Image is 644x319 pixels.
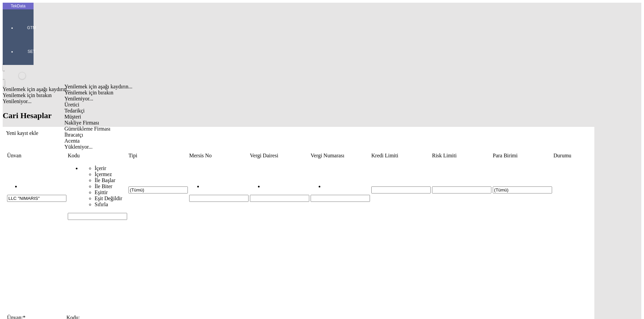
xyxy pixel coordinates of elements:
div: Yenileniyor... [64,96,332,102]
div: Yenilemek için bırakın [3,92,594,98]
div: Yenileniyor... [3,98,594,104]
span: Yeni kayıt ekle [6,130,38,136]
td: Hücreyi Filtrele [128,160,188,220]
td: Hücreyi Filtrele [310,160,370,220]
td: Hücreyi Filtrele [371,160,431,220]
td: Sütun Para Birimi [492,152,552,159]
input: Hücreyi Filtrele [493,186,552,193]
div: Müşteri [64,114,332,120]
h2: Cari Hesaplar [3,111,594,120]
input: Hücreyi Filtrele [311,195,370,202]
input: Hücreyi Filtrele [250,195,309,202]
div: Risk Limiti [432,153,491,159]
div: Tedarikçi [64,108,332,114]
td: Sütun undefined [572,152,588,159]
div: Yükleniyor... [64,144,332,150]
div: Durumu [553,153,571,159]
div: Yenilemek için bırakın [64,90,332,96]
td: Hücreyi Filtrele [189,160,249,220]
div: Gümrükleme Firması [64,126,332,132]
span: İle Biter [95,183,112,189]
div: TekData [3,3,34,9]
input: Hücreyi Filtrele [189,195,249,202]
div: Nakliye Firması [64,120,332,126]
td: Sütun Kredi Limiti [371,152,431,159]
div: Acenta [64,138,332,144]
span: İle Başlar [95,177,115,183]
span: Eşittir [95,189,108,195]
td: Hücreyi Filtrele [67,160,127,220]
td: Sütun Risk Limiti [432,152,492,159]
div: Ünvan [7,153,66,159]
td: Hücreyi Filtrele [7,160,67,220]
td: Sütun Ünvan [7,152,67,159]
div: Yenilemek için aşağı kaydırın... [3,86,594,92]
span: Eşit Değildir [95,195,122,201]
div: Üretici [64,102,332,108]
span: GTM [21,25,42,30]
div: İhracatçı [64,132,332,138]
span: Sıfırla [95,202,108,207]
td: Sütun undefined [9,137,25,144]
input: Hücreyi Filtrele [68,213,127,220]
td: Hücreyi Filtrele [432,160,492,220]
td: Sütun Durumu [553,152,572,159]
div: Vergi Numarası [311,153,370,159]
div: Yeni kayıt ekle [6,130,591,136]
td: Hücreyi Filtrele [250,160,310,220]
div: Kredi Limiti [371,153,431,159]
input: Hücreyi Filtrele [128,186,188,193]
td: Hücreyi Filtrele [492,160,552,220]
div: Yenilemek için aşağı kaydırın... [64,84,332,90]
span: SET [21,49,42,54]
div: Para Birimi [493,153,552,159]
input: Hücreyi Filtrele [371,186,431,193]
input: Hücreyi Filtrele [432,186,491,193]
td: Sütun Vergi Numarası [310,152,370,159]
